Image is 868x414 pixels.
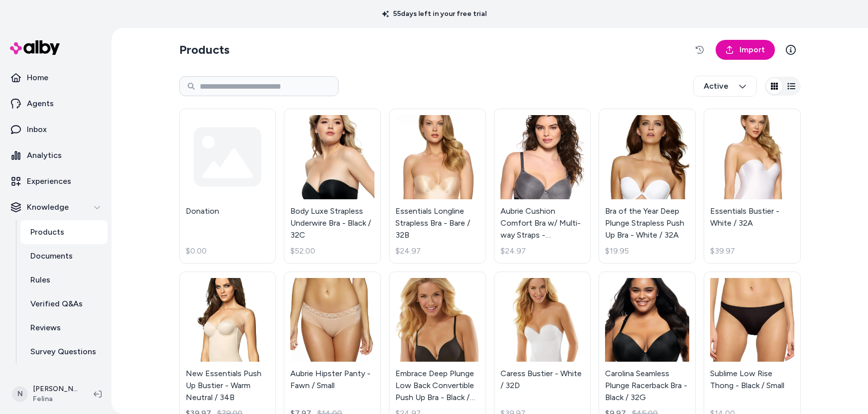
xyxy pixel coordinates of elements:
a: Products [20,220,108,244]
a: Donation$0.00 [179,109,276,264]
a: Analytics [4,143,108,167]
button: N[PERSON_NAME]Felina [6,378,86,410]
a: Essentials Bustier - White / 32AEssentials Bustier - White / 32A$39.97 [704,109,801,264]
a: Essentials Longline Strapless Bra - Bare / 32BEssentials Longline Strapless Bra - Bare / 32B$24.97 [389,109,486,264]
a: Documents [20,244,108,268]
p: Agents [27,98,54,110]
a: Inbox [4,118,108,141]
a: Reviews [20,316,108,340]
p: 55 days left in your free trial [376,9,493,19]
a: Bra of the Year Deep Plunge Strapless Push Up Bra - White / 32ABra of the Year Deep Plunge Strapl... [599,109,696,264]
a: Import [716,40,775,60]
p: Integrations [27,372,73,384]
a: Experiences [4,169,108,193]
a: Body Luxe Strapless Underwire Bra - Black / 32CBody Luxe Strapless Underwire Bra - Black / 32C$52.00 [284,109,381,264]
a: Agents [4,92,108,116]
p: Survey Questions [30,346,96,358]
p: Documents [30,250,73,262]
p: Experiences [27,175,71,187]
span: Felina [33,394,78,404]
a: Aubrie Cushion Comfort Bra w/ Multi-way Straps - Gray Heather / 32CAubrie Cushion Comfort Bra w/ ... [494,109,591,264]
p: Verified Q&As [30,298,83,310]
p: [PERSON_NAME] [33,384,78,394]
h2: Products [179,42,230,58]
a: Verified Q&As [20,292,108,316]
span: Import [740,44,765,56]
p: Inbox [27,124,47,136]
a: Integrations [4,366,108,390]
a: Survey Questions [20,340,108,364]
p: Analytics [27,149,62,161]
p: Products [30,226,64,238]
img: alby Logo [10,40,60,55]
p: Knowledge [27,201,69,213]
a: Home [4,66,108,90]
p: Rules [30,274,50,286]
button: Knowledge [4,195,108,219]
a: Rules [20,268,108,292]
p: Reviews [30,322,61,334]
span: N [12,386,28,402]
button: Active [693,76,757,97]
p: Home [27,72,48,84]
